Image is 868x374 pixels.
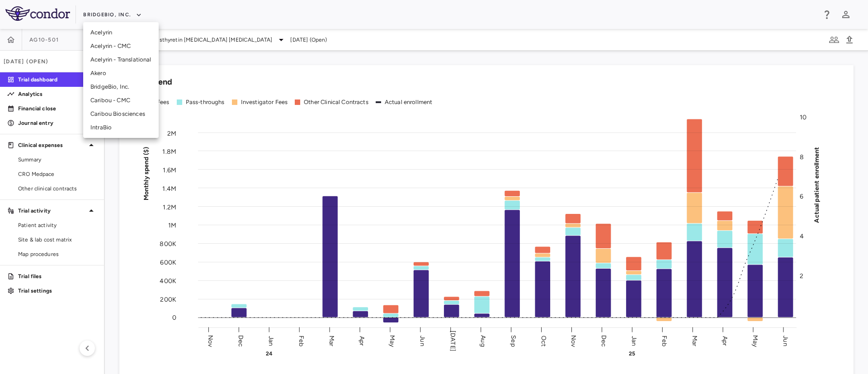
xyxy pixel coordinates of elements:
[83,80,159,94] li: BridgeBio, Inc.
[83,26,159,39] li: Acelyrin
[83,22,159,138] ul: Menu
[83,66,159,80] li: Akero
[83,39,159,53] li: Acelyrin - CMC
[83,121,159,134] li: IntraBio
[83,94,159,107] li: Caribou - CMC
[83,53,159,66] li: Acelyrin - Translational
[83,107,159,121] li: Caribou Biosciences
